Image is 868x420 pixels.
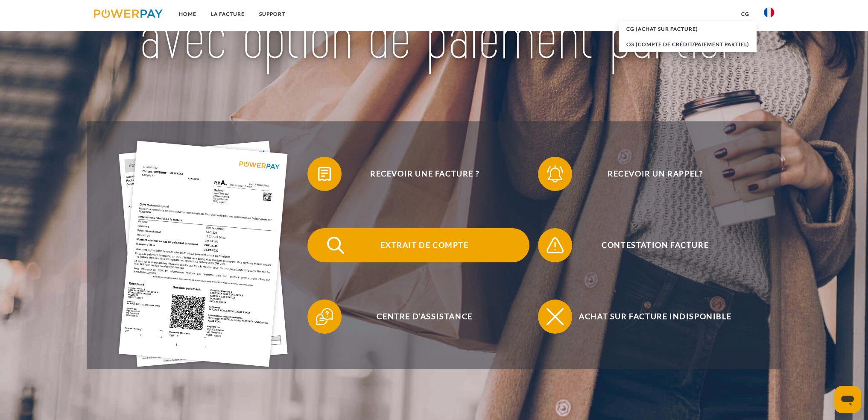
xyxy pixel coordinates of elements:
a: CG (achat sur facture) [619,21,757,37]
a: Support [252,6,292,22]
button: Recevoir une facture ? [307,157,529,191]
button: Extrait de compte [307,228,529,262]
span: Recevoir une facture ? [320,157,529,191]
img: logo-powerpay.svg [94,9,163,18]
img: qb_warning.svg [544,235,566,256]
button: Contestation Facture [538,228,760,262]
a: Home [172,6,204,22]
img: fr [764,7,774,18]
img: single_invoice_powerpay_fr.jpg [119,141,288,367]
button: Recevoir un rappel? [538,157,760,191]
img: qb_search.svg [325,235,346,256]
a: LA FACTURE [204,6,252,22]
span: Recevoir un rappel? [550,157,760,191]
span: Centre d'assistance [320,300,529,334]
a: CG [734,6,757,22]
img: qb_close.svg [544,306,566,327]
img: qb_bell.svg [544,163,566,185]
a: CG (Compte de crédit/paiement partiel) [619,37,757,52]
iframe: Bouton de lancement de la fenêtre de messagerie [834,386,861,413]
span: Contestation Facture [550,228,760,262]
span: Achat sur facture indisponible [550,300,760,334]
img: qb_help.svg [314,306,335,327]
button: Centre d'assistance [307,300,529,334]
img: qb_bill.svg [314,163,335,185]
span: Extrait de compte [320,228,529,262]
button: Achat sur facture indisponible [538,300,760,334]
